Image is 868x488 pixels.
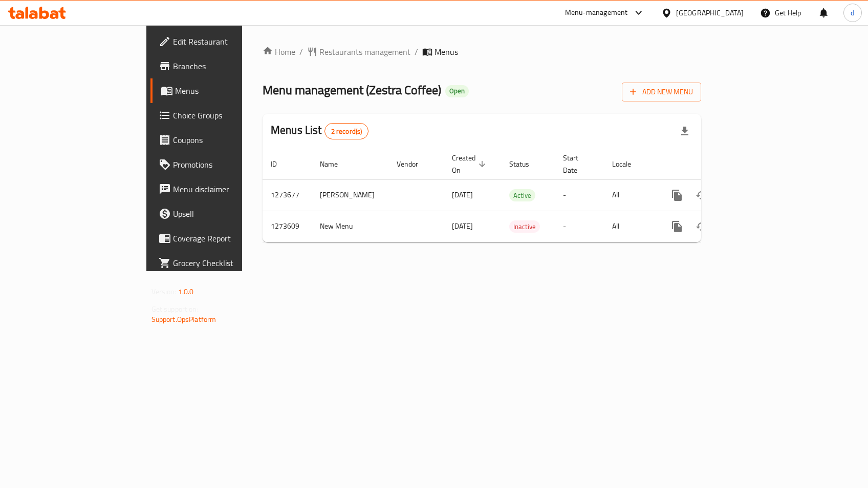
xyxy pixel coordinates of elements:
button: more [665,183,689,208]
button: Add New Menu [622,83,701,101]
span: [DATE] [452,219,473,233]
li: / [299,46,303,58]
a: Support.OpsPlatform [151,313,216,326]
a: Choice Groups [150,103,291,128]
td: All [604,179,657,211]
button: more [665,214,689,239]
span: d [851,7,854,18]
span: Coverage Report [173,232,283,245]
span: Status [509,158,542,170]
span: Start Date [563,152,592,176]
button: Change Status [689,214,714,239]
span: Restaurants management [319,46,410,58]
span: Grocery Checklist [173,257,283,269]
nav: breadcrumb [263,46,701,58]
span: Menus [435,46,458,58]
span: Coupons [173,134,283,146]
div: Export file [672,119,697,144]
span: Branches [173,60,283,72]
span: Add New Menu [630,86,693,98]
span: 1.0.0 [178,285,194,298]
div: Open [445,85,469,97]
td: [PERSON_NAME] [312,179,388,211]
span: Active [509,190,535,201]
th: Actions [657,149,771,180]
span: Created On [452,152,489,176]
span: Open [445,87,469,95]
a: Edit Restaurant [150,29,291,54]
div: Menu-management [565,7,628,19]
span: Version: [151,285,177,298]
span: [DATE] [452,188,473,201]
td: - [555,179,604,211]
a: Upsell [150,201,291,226]
span: Upsell [173,208,283,220]
span: Menus [175,85,283,97]
a: Promotions [150,152,291,177]
span: Promotions [173,158,283,171]
span: Edit Restaurant [173,35,283,48]
a: Coverage Report [150,226,291,251]
button: Change Status [689,183,714,208]
a: Coupons [150,128,291,152]
div: [GEOGRAPHIC_DATA] [676,7,744,18]
div: Inactive [509,220,540,233]
span: Choice Groups [173,109,283,121]
h2: Menus List [271,123,368,139]
a: Menu disclaimer [150,177,291,201]
div: Total records count [324,123,369,139]
td: New Menu [312,211,388,242]
span: ID [271,158,290,170]
div: Active [509,189,535,201]
span: Get support on: [151,302,199,316]
span: Locale [612,158,644,170]
span: Menu management ( Zestra Coffee ) [263,78,441,101]
span: Menu disclaimer [173,183,283,195]
td: All [604,211,657,242]
a: Menus [150,78,291,103]
td: - [555,211,604,242]
a: Restaurants management [307,46,410,58]
a: Grocery Checklist [150,251,291,275]
span: Name [320,158,351,170]
li: / [415,46,418,58]
span: Vendor [397,158,431,170]
table: enhanced table [263,149,771,242]
span: 2 record(s) [325,127,368,136]
a: Branches [150,54,291,78]
span: Inactive [509,221,540,233]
